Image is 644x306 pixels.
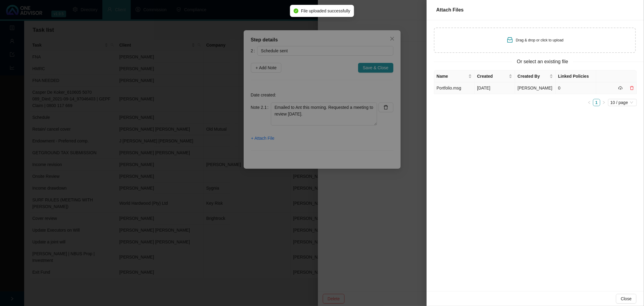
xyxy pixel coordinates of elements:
span: 10 / page [610,99,634,106]
button: right [600,99,607,106]
span: cloud-download [618,86,623,90]
th: Created [475,70,515,82]
th: Linked Policies [556,70,596,82]
li: Next Page [600,99,607,106]
span: Created [477,73,508,80]
span: Name [437,73,467,80]
span: inbox [506,36,514,44]
button: left [586,99,593,106]
span: delete [630,86,634,90]
span: Or select an existing file [512,58,573,65]
button: Close [616,294,636,304]
a: 1 [593,99,600,106]
span: Attach Files [436,7,464,12]
th: Name [434,70,475,82]
td: [DATE] [475,82,515,94]
span: Created By [517,73,548,80]
span: [PERSON_NAME] [517,86,552,90]
th: Created By [515,70,556,82]
td: 0 [556,82,596,94]
span: left [588,101,591,104]
span: File uploaded successfully [301,8,350,14]
span: Drag & drop or click to upload [516,38,564,42]
li: 1 [593,99,600,106]
li: Previous Page [586,99,593,106]
span: right [602,101,606,104]
td: Portfolio.msg [434,82,475,94]
span: check-circle [294,8,299,13]
div: Page Size [608,99,637,106]
span: Close [621,295,632,302]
